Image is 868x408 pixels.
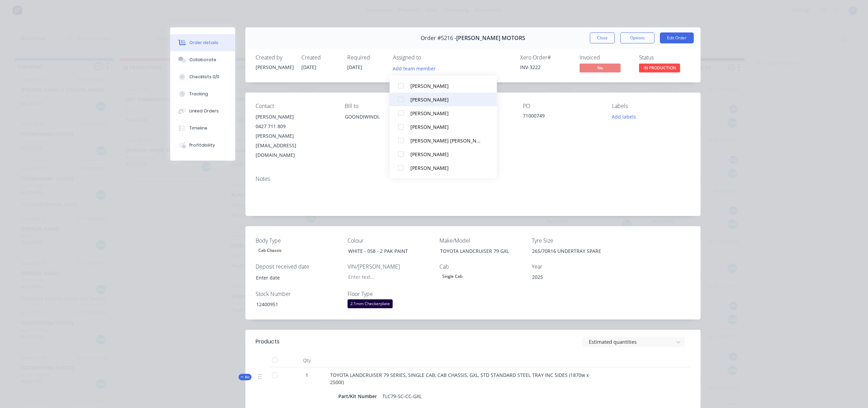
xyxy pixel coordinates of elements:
button: Edit Order [660,32,694,43]
div: Checklists 0/0 [189,74,219,80]
button: IN PRODUCTION [639,64,680,74]
div: [PERSON_NAME] [410,151,483,158]
label: Stock Number [256,290,341,298]
div: Status [639,54,690,61]
button: Profitability [170,137,235,154]
div: Profitability [189,142,215,148]
button: Collaborate [170,51,235,68]
div: TOYOTA LANDCRUISER 79 GXL [435,246,520,256]
label: Tyre Size [532,236,617,245]
button: [PERSON_NAME] [390,147,497,161]
button: [PERSON_NAME] [390,79,497,93]
div: [PERSON_NAME] [410,164,483,172]
div: [PERSON_NAME] [410,110,483,117]
div: [PERSON_NAME][EMAIL_ADDRESS][DOMAIN_NAME] [256,131,334,160]
div: [PERSON_NAME] [410,82,483,90]
span: [PERSON_NAME] MOTORS [456,35,525,41]
label: Year [532,262,617,271]
button: Timeline [170,120,235,137]
div: 2025 [527,272,612,282]
div: [PERSON_NAME]0427 711 809[PERSON_NAME][EMAIL_ADDRESS][DOMAIN_NAME] [256,112,334,160]
div: Invoiced [580,54,631,61]
div: Part/Kit Number [338,391,380,401]
button: Options [620,32,654,43]
div: Notes [256,176,690,182]
button: [PERSON_NAME] [390,93,497,106]
label: Colour [348,236,433,245]
button: Close [590,32,615,43]
div: Tracking [189,91,208,97]
input: Enter date [251,272,336,283]
div: GOONDIWINDI, [345,112,423,134]
span: No [580,64,621,72]
span: TOYOTA LANDCRUISER 79 SERIES, SINGLE CAB, CAB CHASSIS, GXL, STD STANDARD STEEL TRAY INC SIDES (18... [330,372,590,385]
button: [PERSON_NAME] [PERSON_NAME] [390,134,497,147]
button: Kit [239,374,252,380]
button: Checklists 0/0 [170,68,235,85]
button: Linked Orders [170,103,235,120]
label: Deposit received date [256,262,341,271]
div: PO [523,103,601,109]
div: Assigned to [393,54,461,61]
div: Labels [612,103,690,109]
div: TLC79-SC-CC-GXL [380,391,424,401]
div: [PERSON_NAME] [410,69,483,76]
div: Timeline [189,125,207,131]
div: 0427 711 809 [256,122,334,131]
div: 71000749 [523,112,601,122]
label: VIN/[PERSON_NAME] [348,262,433,271]
div: [PERSON_NAME] [PERSON_NAME] [410,137,483,144]
span: Order #5216 - [421,35,456,41]
div: [PERSON_NAME] [256,64,293,71]
div: Qty [286,354,327,367]
div: Bill to [345,103,423,109]
button: Add labels [608,112,640,121]
button: [PERSON_NAME] [390,161,497,175]
span: [DATE] [347,64,362,70]
span: 1 [306,371,308,379]
label: Body Type [256,236,341,245]
div: 12400951 [251,299,336,309]
div: 2.1mm Checkerplate [348,299,393,308]
div: INV-3222 [520,64,571,71]
label: Make/Model [439,236,525,245]
div: Products [256,338,280,346]
div: Order details [189,40,218,46]
div: Required [347,54,385,61]
div: Cab Chassis [256,246,284,255]
button: [PERSON_NAME] [390,120,497,134]
div: [PERSON_NAME] [410,123,483,131]
div: Created by [256,54,293,61]
div: GOONDIWINDI, [345,112,423,122]
span: Kit [241,375,249,380]
button: Add team member [389,64,439,73]
div: Contact [256,103,334,109]
span: [DATE] [301,64,316,70]
div: [PERSON_NAME] [410,96,483,103]
span: IN PRODUCTION [639,64,680,72]
div: Single Cab [439,272,465,281]
div: Collaborate [189,57,216,63]
div: [PERSON_NAME] [256,112,334,122]
button: Order details [170,34,235,51]
div: WHITE - 058 - 2 PAK PAINT [343,246,428,256]
div: Linked Orders [189,108,219,114]
button: Add team member [393,64,439,73]
button: [PERSON_NAME] [390,106,497,120]
label: Cab [439,262,525,271]
div: Xero Order # [520,54,571,61]
button: Tracking [170,85,235,103]
div: Created [301,54,339,61]
div: 265/70R16 UNDERTRAY SPARE [527,246,612,256]
label: Floor Type [348,290,433,298]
